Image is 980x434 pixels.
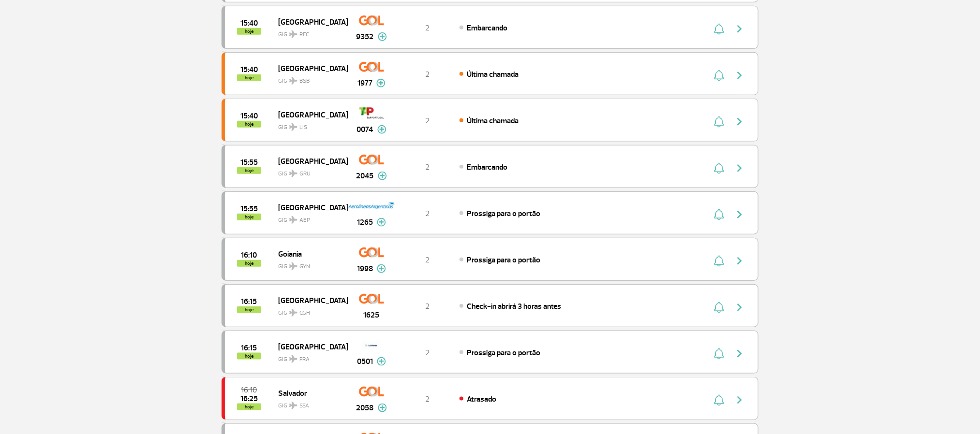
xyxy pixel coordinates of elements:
span: REC [299,30,309,39]
span: 2 [425,70,430,79]
img: destiny_airplane.svg [289,77,297,85]
span: Prossiga para o portão [467,255,540,265]
span: [GEOGRAPHIC_DATA] [278,340,340,353]
span: BSB [299,77,310,86]
span: GIG [278,25,340,39]
span: 2 [425,255,430,265]
img: mais-info-painel-voo.svg [377,125,386,134]
span: GIG [278,396,340,410]
img: seta-direita-painel-voo.svg [734,116,745,128]
span: hoje [237,167,261,174]
span: 2025-09-29 15:40:00 [240,113,258,119]
span: 2025-09-29 16:15:00 [241,345,257,351]
span: GIG [278,72,340,86]
span: hoje [237,28,261,35]
span: 0074 [357,124,373,135]
img: seta-direita-painel-voo.svg [734,255,745,267]
img: seta-direita-painel-voo.svg [734,23,745,35]
span: Embarcando [467,162,507,172]
img: seta-direita-painel-voo.svg [734,162,745,174]
span: 1998 [357,263,373,275]
img: mais-info-painel-voo.svg [378,172,387,180]
img: seta-direita-painel-voo.svg [734,70,745,81]
span: GRU [299,170,311,178]
span: 2025-09-29 15:40:00 [240,20,258,27]
img: sino-painel-voo.svg [714,162,724,174]
span: GIG [278,211,340,225]
img: seta-direita-painel-voo.svg [734,302,745,313]
span: SSA [299,402,309,410]
img: mais-info-painel-voo.svg [378,404,387,412]
img: destiny_airplane.svg [289,30,297,38]
span: Embarcando [467,23,507,33]
span: 1265 [357,217,373,228]
span: [GEOGRAPHIC_DATA] [278,15,340,28]
img: sino-painel-voo.svg [714,70,724,81]
span: GIG [278,304,340,318]
span: Goiania [278,247,340,260]
span: Check-in abrirá 3 horas antes [467,302,561,311]
img: seta-direita-painel-voo.svg [734,209,745,220]
span: 2 [425,302,430,311]
span: 2025-09-29 16:10:00 [241,387,257,393]
span: hoje [237,306,261,313]
span: 2 [425,162,430,172]
span: [GEOGRAPHIC_DATA] [278,62,340,74]
span: 1625 [364,309,380,321]
img: destiny_airplane.svg [289,216,297,224]
img: destiny_airplane.svg [289,402,297,409]
span: Prossiga para o portão [467,209,540,218]
span: 2 [425,23,430,33]
img: sino-painel-voo.svg [714,394,724,406]
span: AEP [299,216,310,225]
img: destiny_airplane.svg [289,309,297,317]
span: hoje [237,121,261,128]
img: mais-info-painel-voo.svg [378,32,387,41]
span: Salvador [278,387,340,399]
span: [GEOGRAPHIC_DATA] [278,201,340,214]
img: sino-painel-voo.svg [714,209,724,220]
span: 0501 [357,356,373,367]
img: destiny_airplane.svg [289,355,297,363]
img: destiny_airplane.svg [289,262,297,270]
img: destiny_airplane.svg [289,123,297,131]
span: 2025-09-29 16:15:00 [241,298,257,305]
span: GIG [278,164,340,178]
span: GIG [278,350,340,364]
img: mais-info-painel-voo.svg [377,218,386,227]
span: hoje [237,353,261,360]
img: sino-painel-voo.svg [714,302,724,313]
span: 2058 [356,402,374,414]
span: hoje [237,260,261,267]
span: LIS [299,123,307,132]
span: 2025-09-29 15:40:00 [240,66,258,73]
img: sino-painel-voo.svg [714,116,724,128]
span: Atrasado [467,394,496,404]
span: CGH [299,309,310,318]
span: Prossiga para o portão [467,348,540,358]
span: GIG [278,257,340,271]
span: 2 [425,394,430,404]
img: mais-info-painel-voo.svg [377,264,386,273]
span: Última chamada [467,70,519,79]
img: destiny_airplane.svg [289,170,297,177]
img: sino-painel-voo.svg [714,23,724,35]
img: seta-direita-painel-voo.svg [734,394,745,406]
span: Última chamada [467,116,519,126]
span: [GEOGRAPHIC_DATA] [278,294,340,306]
span: GYN [299,262,310,271]
span: GIG [278,118,340,132]
img: mais-info-painel-voo.svg [376,79,386,87]
span: 2 [425,348,430,358]
span: 2 [425,116,430,126]
img: sino-painel-voo.svg [714,255,724,267]
img: mais-info-painel-voo.svg [377,357,386,366]
span: 1977 [357,77,372,89]
span: 2 [425,209,430,218]
img: sino-painel-voo.svg [714,348,724,360]
span: FRA [299,355,310,364]
span: hoje [237,404,261,410]
span: hoje [237,74,261,81]
span: [GEOGRAPHIC_DATA] [278,155,340,167]
span: [GEOGRAPHIC_DATA] [278,108,340,121]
